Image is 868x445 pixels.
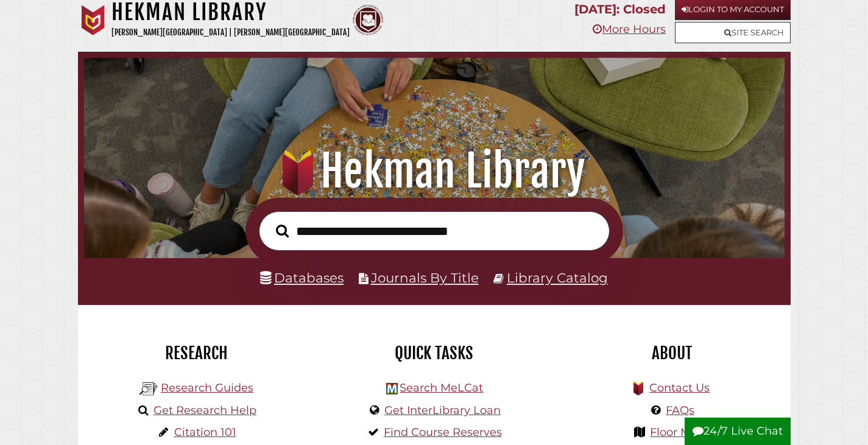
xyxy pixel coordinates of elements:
[384,426,502,439] a: Find Course Reserves
[260,270,344,286] a: Databases
[386,383,398,394] img: Hekman Library Logo
[87,343,306,363] h2: Research
[384,404,501,417] a: Get InterLibrary Loan
[97,144,771,198] h1: Hekman Library
[161,381,253,394] a: Research Guides
[139,380,158,398] img: Hekman Library Logo
[270,221,295,241] button: Search
[174,426,236,439] a: Citation 101
[276,224,289,238] i: Search
[649,381,710,394] a: Contact Us
[353,5,383,35] img: Calvin Theological Seminary
[650,426,710,439] a: Floor Maps
[78,5,108,35] img: Calvin University
[111,26,350,40] p: [PERSON_NAME][GEOGRAPHIC_DATA] | [PERSON_NAME][GEOGRAPHIC_DATA]
[666,404,694,417] a: FAQs
[562,343,782,363] h2: About
[400,381,483,394] a: Search MeLCat
[371,270,479,286] a: Journals By Title
[507,270,608,286] a: Library Catalog
[675,22,791,43] a: Site Search
[153,404,256,417] a: Get Research Help
[325,343,544,363] h2: Quick Tasks
[593,23,666,36] a: More Hours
